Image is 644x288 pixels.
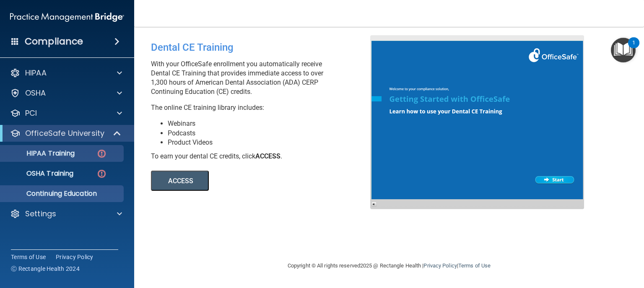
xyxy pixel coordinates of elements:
a: Settings [10,209,122,219]
a: Terms of Use [11,253,46,261]
a: OSHA [10,88,122,98]
a: ACCESS [151,178,380,184]
button: ACCESS [151,171,209,191]
iframe: Drift Widget Chat Controller [499,229,634,262]
h4: Compliance [25,36,83,47]
p: Continuing Education [5,189,120,198]
a: OfficeSafe University [10,128,122,138]
p: OSHA Training [5,169,73,178]
span: Ⓒ Rectangle Health 2024 [11,265,80,273]
p: OSHA [25,88,46,98]
li: Podcasts [168,129,377,138]
p: Settings [25,209,56,219]
a: PCI [10,108,122,118]
button: Open Resource Center, 1 new notification [611,38,636,62]
a: HIPAA [10,68,122,78]
img: danger-circle.6113f641.png [96,169,107,179]
p: HIPAA [25,68,47,78]
a: Privacy Policy [56,253,93,261]
p: With your OfficeSafe enrollment you automatically receive Dental CE Training that provides immedi... [151,60,377,96]
p: OfficeSafe University [25,128,104,138]
p: HIPAA Training [5,149,75,158]
div: Dental CE Training [151,35,377,60]
li: Product Videos [168,138,377,147]
div: Copyright © All rights reserved 2025 @ Rectangle Health | | [236,252,542,279]
li: Webinars [168,119,377,128]
img: danger-circle.6113f641.png [96,148,107,159]
a: Terms of Use [458,262,491,269]
a: Privacy Policy [423,262,457,269]
p: PCI [25,108,37,118]
p: The online CE training library includes: [151,103,377,112]
img: PMB logo [10,9,124,26]
div: 1 [632,43,635,54]
div: To earn your dental CE credits, click . [151,152,377,161]
b: ACCESS [255,152,280,160]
